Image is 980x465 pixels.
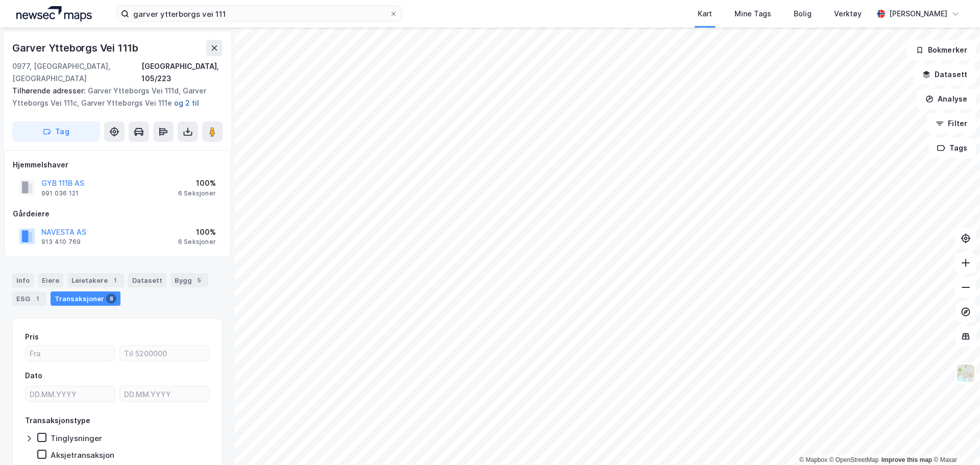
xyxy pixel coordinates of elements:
[881,456,932,463] a: Improve this map
[51,291,120,306] div: Transaksjoner
[794,8,812,20] div: Bolig
[178,177,216,189] div: 100%
[178,189,216,198] div: 6 Seksjoner
[929,416,980,465] iframe: Chat Widget
[799,456,827,463] a: Mapbox
[141,60,223,85] div: [GEOGRAPHIC_DATA], 105/223
[956,363,975,383] img: Z
[928,138,976,158] button: Tags
[110,275,120,285] div: 1
[41,189,79,198] div: 991 036 121
[25,414,90,427] div: Transaksjonstype
[25,370,42,382] div: Dato
[120,386,209,402] input: DD.MM.YYYY
[12,40,140,56] div: Garver Ytteborgs Vei 111b
[914,64,976,85] button: Datasett
[51,450,114,460] div: Aksjetransaksjon
[128,273,166,287] div: Datasett
[38,273,63,287] div: Eiere
[67,273,124,287] div: Leietakere
[25,331,39,343] div: Pris
[120,346,209,361] input: Til 5200000
[26,386,115,402] input: DD.MM.YYYY
[178,226,216,238] div: 100%
[106,293,116,304] div: 8
[51,433,102,443] div: Tinglysninger
[129,6,389,21] input: Søk på adresse, matrikkel, gårdeiere, leietakere eller personer
[194,275,204,285] div: 5
[41,238,81,246] div: 913 410 769
[12,121,100,142] button: Tag
[889,8,947,20] div: [PERSON_NAME]
[907,40,976,60] button: Bokmerker
[12,85,214,109] div: Garver Ytteborgs Vei 111d, Garver Ytteborgs Vei 111c, Garver Ytteborgs Vei 111e
[178,238,216,246] div: 6 Seksjoner
[26,346,115,361] input: Fra
[734,8,771,20] div: Mine Tags
[170,273,208,287] div: Bygg
[13,208,222,220] div: Gårdeiere
[12,291,46,306] div: ESG
[12,86,88,95] span: Tilhørende adresser:
[698,8,712,20] div: Kart
[834,8,862,20] div: Verktøy
[32,293,42,304] div: 1
[927,113,976,134] button: Filter
[13,159,222,171] div: Hjemmelshaver
[917,89,976,109] button: Analyse
[12,60,141,85] div: 0977, [GEOGRAPHIC_DATA], [GEOGRAPHIC_DATA]
[829,456,879,463] a: OpenStreetMap
[12,273,34,287] div: Info
[16,6,92,21] img: logo.a4113a55bc3d86da70a041830d287a7e.svg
